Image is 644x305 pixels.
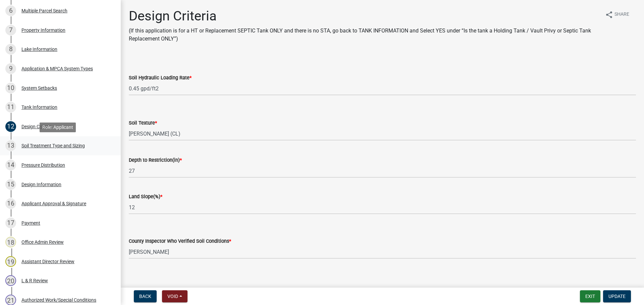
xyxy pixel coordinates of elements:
[21,259,74,264] div: Assistant Director Review
[134,290,157,302] button: Back
[5,83,16,93] div: 10
[5,198,16,209] div: 16
[129,8,600,24] h1: Design Criteria
[129,121,157,126] label: Soil Texture
[21,8,67,13] div: Multiple Parcel Search
[21,86,57,90] div: System Setbacks
[21,221,40,225] div: Payment
[21,143,85,148] div: Soil Treatment Type and Sizing
[139,294,151,299] span: Back
[21,66,93,71] div: Application & MPCA System Types
[5,218,16,228] div: 17
[129,76,192,80] label: Soil Hydraulic Loading Rate
[21,278,48,283] div: L & R Review
[40,123,76,132] div: Role: Applicant
[5,256,16,267] div: 19
[129,239,231,244] label: County Inspector Who Verified Soil Conditions
[608,294,626,299] span: Update
[21,105,57,109] div: Tank Information
[614,11,629,19] span: Share
[21,240,64,244] div: Office Admin Review
[603,290,631,302] button: Update
[21,201,86,206] div: Applicant Approval & Signature
[5,63,16,74] div: 9
[5,102,16,112] div: 11
[21,182,61,187] div: Design Information
[5,121,16,132] div: 12
[21,298,96,302] div: Authorized Work/Special Conditions
[5,179,16,190] div: 15
[21,28,65,32] div: Property Information
[5,275,16,286] div: 20
[600,8,635,21] button: shareShare
[162,290,187,302] button: Void
[5,140,16,151] div: 13
[5,5,16,16] div: 6
[580,290,600,302] button: Exit
[5,25,16,35] div: 7
[21,47,57,52] div: Lake Information
[5,237,16,247] div: 18
[21,124,52,129] div: Design Criteria
[167,294,178,299] span: Void
[21,163,65,167] div: Pressure Distribution
[5,160,16,170] div: 14
[129,27,600,43] p: (If this application is for a HT or Replacement SEPTIC Tank ONLY and there is no STA, go back to ...
[129,158,182,163] label: Depth to Restriction(in)
[5,44,16,55] div: 8
[129,195,162,199] label: Land Slope(%)
[605,11,613,19] i: share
